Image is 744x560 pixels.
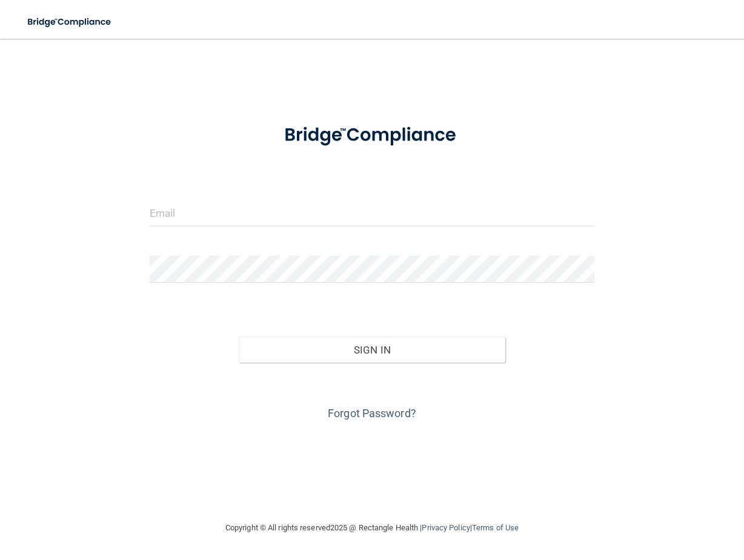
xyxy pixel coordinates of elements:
div: Copyright © All rights reserved 2025 @ Rectangle Health | | [151,509,593,547]
a: Privacy Policy [422,523,470,532]
input: Email [150,199,595,226]
img: bridge_compliance_login_screen.278c3ca4.svg [18,10,122,35]
a: Forgot Password? [328,407,416,420]
button: Sign In [239,337,506,363]
img: bridge_compliance_login_screen.278c3ca4.svg [265,111,479,159]
a: Terms of Use [472,523,519,532]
